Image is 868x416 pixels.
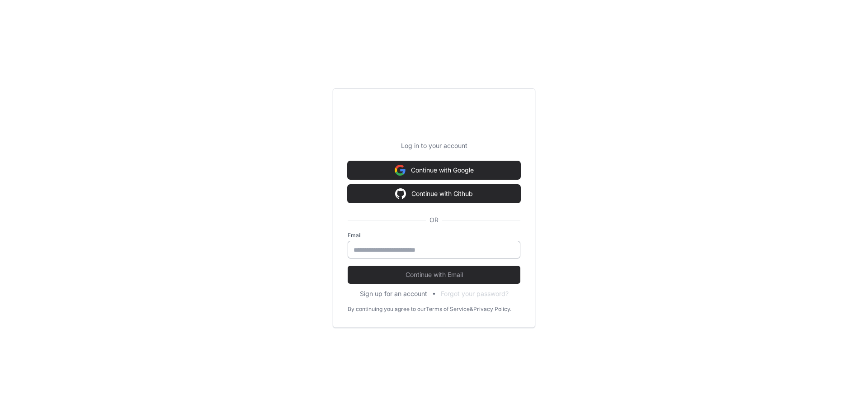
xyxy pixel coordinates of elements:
button: Continue with Email [348,266,520,284]
a: Terms of Service [426,306,470,313]
label: Email [348,232,520,239]
img: Sign in with google [395,161,406,179]
div: & [470,306,473,313]
button: Forgot your password? [441,289,509,298]
span: Continue with Email [348,270,520,279]
button: Sign up for an account [360,289,427,298]
div: By continuing you agree to our [348,306,426,313]
p: Log in to your account [348,141,520,150]
button: Continue with Google [348,161,520,179]
img: Sign in with google [395,185,406,203]
a: Privacy Policy. [473,306,511,313]
span: OR [426,215,442,225]
button: Continue with Github [348,185,520,203]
